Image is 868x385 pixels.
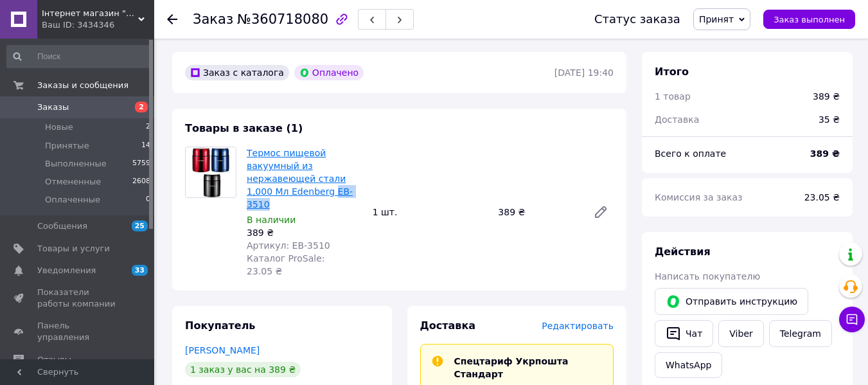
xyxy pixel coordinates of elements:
[493,203,583,221] div: 389 ₴
[132,176,150,188] span: 2608
[132,158,150,170] span: 5759
[804,192,840,202] span: 23.05 ₴
[247,215,296,225] span: В наличии
[193,12,233,27] span: Заказ
[718,320,763,347] a: Viber
[45,176,101,188] span: Отмененные
[813,90,840,103] div: 389 ₴
[37,220,87,232] span: Сообщения
[655,148,726,159] span: Всего к оплате
[185,362,301,377] div: 1 заказ у вас на 389 ₴
[368,203,493,221] div: 1 шт.
[655,320,713,347] button: Чат
[132,220,148,231] span: 25
[185,65,289,80] div: Заказ с каталога
[655,114,699,125] span: Доставка
[167,13,177,26] div: Вернуться назад
[655,271,760,282] span: Написать покупателю
[45,140,89,152] span: Принятые
[6,45,152,68] input: Поиск
[811,105,847,134] div: 35 ₴
[185,345,260,355] a: [PERSON_NAME]
[655,246,711,258] span: Действия
[45,158,107,170] span: Выполненные
[42,19,154,31] div: Ваш ID: 3434346
[542,321,614,331] span: Редактировать
[769,320,832,347] a: Telegram
[37,320,119,343] span: Панель управления
[247,253,324,276] span: Каталог ProSale: 23.05 ₴
[45,121,73,133] span: Новые
[146,121,150,133] span: 2
[294,65,364,80] div: Оплачено
[141,140,150,152] span: 14
[247,226,362,239] div: 389 ₴
[655,91,691,102] span: 1 товар
[45,194,100,206] span: Оплаченные
[655,352,722,378] a: WhatsApp
[132,265,148,276] span: 33
[554,67,614,78] time: [DATE] 19:40
[237,12,328,27] span: №360718080
[146,194,150,206] span: 0
[810,148,840,159] b: 389 ₴
[774,15,845,24] span: Заказ выполнен
[454,356,569,379] span: Спецтариф Укрпошта Стандарт
[37,287,119,310] span: Показатели работы компании
[37,354,71,366] span: Отзывы
[655,288,808,315] button: Отправить инструкцию
[588,199,614,225] a: Редактировать
[42,8,138,19] span: Інтернет магазин "Focus"
[135,102,148,112] span: 2
[191,147,231,197] img: Термос пищевой вакуумный из нержавеющей стали 1,000 Мл Edenberg EB-3510
[247,240,330,251] span: Артикул: EB-3510
[37,102,69,113] span: Заказы
[699,14,734,24] span: Принят
[420,319,476,332] span: Доставка
[839,307,865,332] button: Чат с покупателем
[655,66,689,78] span: Итого
[655,192,743,202] span: Комиссия за заказ
[37,80,128,91] span: Заказы и сообщения
[763,10,855,29] button: Заказ выполнен
[37,265,96,276] span: Уведомления
[247,148,353,210] a: Термос пищевой вакуумный из нержавеющей стали 1,000 Мл Edenberg EB-3510
[185,319,255,332] span: Покупатель
[594,13,680,26] div: Статус заказа
[37,243,110,255] span: Товары и услуги
[185,122,303,134] span: Товары в заказе (1)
